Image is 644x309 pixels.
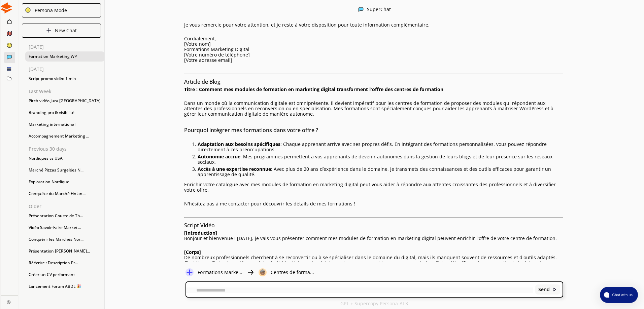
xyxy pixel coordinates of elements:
[184,182,563,193] p: Enrichir votre catalogue avec mes modules de formation en marketing digital peut vous aider à rép...
[600,287,638,303] button: atlas-launcher
[11,11,16,16] img: logo_orange.svg
[18,17,50,23] div: Domaine: [URL]
[29,67,104,72] p: [DATE]
[25,270,104,280] div: Créer un CV performant
[198,166,563,177] p: : Avec plus de 20 ans d’expérience dans le domaine, je transmets des connaissances et des outils ...
[198,270,242,275] p: Formations Marke...
[25,153,104,163] div: Nordiques vs USA
[198,153,240,160] strong: Autonomie accrue
[27,39,33,44] img: tab_domain_overview_orange.svg
[1,295,18,307] a: Close
[184,36,563,41] p: Cordialement,
[25,234,104,244] div: Conquérir les Marchés Nor...
[184,220,563,230] h3: Script Vidéo
[198,141,280,147] strong: Adaptation aux besoins spécifiques
[25,119,104,129] div: Marketing international
[198,166,271,172] strong: Accès à une expertise reconnue
[609,292,634,298] span: Chat with us
[246,268,255,276] img: Close
[7,300,11,304] img: Close
[184,77,563,87] h3: Article de Blog
[184,125,563,135] h3: Pourquoi intégrer mes formations dans votre offre ?
[184,249,201,255] strong: [Corps]
[184,57,563,63] p: [Votre adresse email]
[185,268,194,276] img: Close
[198,154,563,165] p: : Mes programmes permettent à vos apprenants de devenir autonomes dans la gestion de leurs blogs ...
[19,11,33,16] div: v 4.0.25
[25,211,104,221] div: Présentation Courte de Th...
[1,2,12,13] img: Close
[25,258,104,268] div: Réécrire : Description Pr...
[29,89,104,94] p: Last Week
[271,270,314,275] p: Centres de forma...
[358,7,364,12] img: Close
[25,131,104,141] div: Accompagnement Marketing ...
[184,22,563,28] p: Je vous remercie pour votre attention, et je reste à votre disposition pour toute information com...
[25,74,104,84] div: Script promo vidéo 1 min
[25,223,104,233] div: Vidéo Savoir-Faire Market...
[184,52,563,57] p: [Votre numéro de téléphone]
[25,7,31,13] img: Close
[32,8,67,13] div: Persona Mode
[25,51,104,62] div: Formation Marketing WP
[46,28,52,33] img: Close
[184,86,443,92] strong: Titre : Comment mes modules de formation en marketing digital transforment l'offre des centres de...
[184,230,217,236] strong: [Introduction]
[25,189,104,199] div: Conquête du Marché Finlan...
[538,287,550,292] b: Send
[25,165,104,175] div: Marché Pizzas Surgelées N...
[184,201,563,206] p: N'hésitez pas à me contacter pour découvrir les détails de mes formations !
[11,17,16,23] img: website_grey.svg
[25,246,104,256] div: Présentation [PERSON_NAME]...
[25,177,104,187] div: Exploration Nordique
[25,96,104,106] div: Pitch vidéo Jura [GEOGRAPHIC_DATA]
[35,40,52,44] div: Domaine
[25,108,104,118] div: Branding pro & visibilité
[29,44,104,50] p: [DATE]
[367,7,391,13] div: SuperChat
[29,146,104,152] p: Previous 30 days
[184,41,563,47] p: [Votre nom]
[55,28,77,33] p: New Chat
[84,40,103,44] div: Mots-clés
[184,236,563,241] p: Bonjour et bienvenue ! [DATE], je vais vous présenter comment mes modules de formation en marketi...
[340,301,408,306] p: GPT + Supercopy Persona-AI 3
[552,287,557,292] img: Close
[184,101,563,117] p: Dans un monde où la communication digitale est omniprésente, il devient impératif pour les centre...
[259,268,267,276] img: Close
[76,39,82,44] img: tab_keywords_by_traffic_grey.svg
[29,204,104,209] p: Older
[184,255,563,271] p: De nombreux professionnels cherchent à se reconvertir ou à se spécialiser dans le domaine du digi...
[198,142,563,152] p: : Chaque apprenant arrive avec ses propres défis. En intégrant des formations personnalisées, vou...
[184,47,563,52] p: Formations Marketing Digital
[25,281,104,292] div: Lancement Forum ABDL 🎉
